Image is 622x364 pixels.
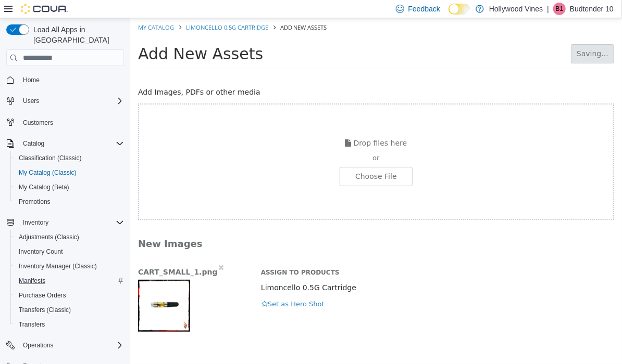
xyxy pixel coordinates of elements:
[441,26,484,45] button: Saving...
[19,73,124,86] span: Home
[2,215,128,230] button: Inventory
[15,260,124,272] span: Inventory Manager (Classic)
[10,244,128,259] button: Inventory Count
[8,5,44,13] a: My Catalog
[2,338,128,353] button: Operations
[15,196,124,208] span: Promotions
[15,318,124,331] span: Transfers
[10,180,128,194] button: My Catalog (Beta)
[15,304,75,316] a: Transfers (Classic)
[10,274,128,288] button: Manifests
[15,318,49,331] a: Transfers
[15,304,124,316] span: Transfers (Classic)
[449,15,449,15] span: Dark Mode
[19,137,124,150] span: Catalog
[19,168,77,177] span: My Catalog (Classic)
[19,339,124,352] span: Operations
[556,3,564,15] span: B1
[10,288,128,303] button: Purchase Orders
[19,248,63,256] span: Inventory Count
[19,95,124,107] span: Users
[10,165,128,180] button: My Catalog (Classic)
[15,260,101,272] a: Inventory Manager (Classic)
[9,135,483,145] div: or
[19,291,66,300] span: Purchase Orders
[10,194,128,209] button: Promotions
[15,231,124,243] span: Adjustments (Classic)
[19,233,79,241] span: Adjustments (Classic)
[19,306,71,314] span: Transfers (Classic)
[15,245,67,258] a: Inventory Count
[408,4,440,14] span: Feedback
[15,245,124,258] span: Inventory Count
[19,74,44,86] a: Home
[19,320,45,329] span: Transfers
[23,341,54,349] span: Operations
[8,262,60,314] button: Preview
[19,183,69,191] span: My Catalog (Beta)
[88,243,95,255] button: Remove asset
[15,181,124,193] span: My Catalog (Beta)
[19,277,45,285] span: Manifests
[15,289,70,302] a: Purchase Orders
[131,251,484,259] h6: Assign to Products
[570,3,614,15] p: Budtender 10
[8,69,484,80] p: Add Images, PDFs or other media
[131,264,484,275] p: Limoncello 0.5G Cartridge
[2,72,128,87] button: Home
[15,289,124,302] span: Purchase Orders
[19,115,124,128] span: Customers
[8,219,439,231] h3: New Images
[15,181,73,193] a: My Catalog (Beta)
[131,280,195,292] button: Set as Hero Shot
[23,139,44,148] span: Catalog
[15,152,86,164] a: Classification (Classic)
[19,154,82,162] span: Classification (Classic)
[15,152,124,164] span: Classification (Classic)
[8,27,133,45] span: Add New Assets
[15,166,124,179] span: My Catalog (Classic)
[15,275,124,287] span: Manifests
[10,303,128,317] button: Transfers (Classic)
[449,4,470,15] input: Dark Mode
[19,216,53,229] button: Inventory
[19,95,43,107] button: Users
[2,94,128,108] button: Users
[15,275,49,287] a: Manifests
[10,259,128,274] button: Inventory Manager (Classic)
[209,149,282,168] div: Choose File
[23,119,53,127] span: Customers
[15,196,55,208] a: Promotions
[23,218,48,227] span: Inventory
[23,76,40,84] span: Home
[9,119,483,132] p: Drop files here
[489,3,543,15] p: Hollywood Vines
[19,137,48,150] button: Catalog
[19,216,124,229] span: Inventory
[19,339,58,352] button: Operations
[8,262,60,314] img: CART_SMALL_1.png
[19,116,57,129] a: Customers
[547,3,549,15] p: |
[553,3,566,15] div: Budtender 10
[19,262,97,270] span: Inventory Manager (Classic)
[2,136,128,151] button: Catalog
[150,5,197,13] span: Add New Assets
[10,317,128,332] button: Transfers
[10,230,128,244] button: Adjustments (Classic)
[21,4,68,14] img: Cova
[2,114,128,129] button: Customers
[23,97,39,105] span: Users
[10,151,128,165] button: Classification (Classic)
[29,24,124,45] span: Load All Apps in [GEOGRAPHIC_DATA]
[19,198,51,206] span: Promotions
[15,231,83,243] a: Adjustments (Classic)
[56,5,138,13] a: Limoncello 0.5G Cartridge
[15,166,81,179] a: My Catalog (Classic)
[8,249,88,258] span: CART_SMALL_1.png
